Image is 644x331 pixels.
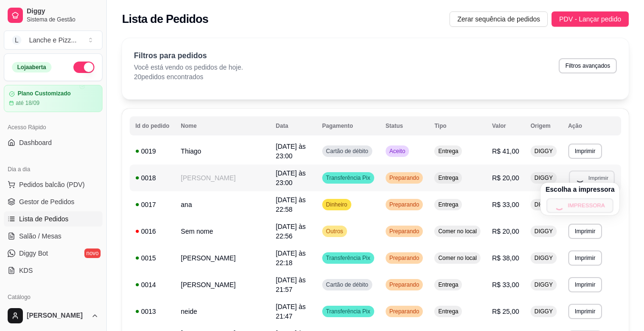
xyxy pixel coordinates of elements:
button: Imprimir [568,224,602,239]
td: neide [175,298,270,325]
td: [PERSON_NAME] [175,271,270,298]
button: Imprimir [568,277,602,292]
span: R$ 20,00 [492,228,519,235]
h2: Lista de Pedidos [122,11,208,27]
div: 0013 [135,307,169,316]
span: Comer no local [436,228,479,235]
span: Outros [324,228,345,235]
button: Imprimir [568,250,602,266]
span: DIGGY [532,201,555,208]
span: R$ 25,00 [492,308,519,315]
span: Entrega [436,147,460,155]
button: Alterar Status [73,62,94,73]
span: Diggy Bot [19,248,48,258]
th: Id do pedido [130,116,175,135]
div: Lanche e Pizz ... [29,35,77,45]
span: Aceito [388,147,407,155]
span: Preparando [388,308,421,315]
p: Filtros para pedidos [134,50,243,62]
div: 0019 [135,146,169,156]
span: [DATE] às 21:47 [276,303,306,320]
th: Nome [175,116,270,135]
div: Catálogo [4,290,102,305]
span: Preparando [388,174,421,182]
th: Origem [525,116,562,135]
span: Zerar sequência de pedidos [457,14,540,24]
span: [PERSON_NAME] [27,311,87,320]
span: R$ 33,00 [492,281,519,289]
div: Dia a dia [4,162,102,177]
span: Diggy [27,7,99,16]
span: Transferência Pix [324,254,372,262]
span: [DATE] às 22:18 [276,249,306,267]
td: ana [175,191,270,218]
span: R$ 38,00 [492,254,519,262]
span: Gestor de Pedidos [19,197,74,207]
td: Thiago [175,138,270,165]
span: PDV - Lançar pedido [559,14,621,24]
span: Dinheiro [324,201,349,208]
span: Preparando [388,228,421,235]
h4: Escolha a impressora [545,185,614,194]
div: 0016 [135,227,169,236]
span: KDS [19,266,33,275]
span: Entrega [436,281,460,289]
td: [PERSON_NAME] [175,245,270,271]
div: Loja aberta [12,62,51,72]
button: Select a team [4,31,102,50]
p: Você está vendo os pedidos de hoje. [134,62,243,72]
th: Data [270,116,317,135]
span: Cartão de débito [324,147,370,155]
span: DIGGY [532,228,555,235]
span: DIGGY [532,147,555,155]
p: 20 pedidos encontrados [134,72,243,82]
span: Comer no local [436,254,479,262]
span: Salão / Mesas [19,231,61,241]
span: Lista de Pedidos [19,214,69,224]
div: 0014 [135,280,169,290]
span: Sistema de Gestão [27,16,99,23]
th: Tipo [429,116,486,135]
div: 0015 [135,253,169,263]
span: Preparando [388,201,421,208]
article: Plano Customizado [18,90,71,97]
span: Entrega [436,201,460,208]
button: Imprimir [568,304,602,319]
td: Sem nome [175,218,270,245]
div: 0018 [135,173,169,183]
span: DIGGY [532,308,555,315]
span: Cartão de débito [324,281,370,289]
span: L [12,35,21,45]
th: Valor [486,116,525,135]
th: Pagamento [317,116,380,135]
span: R$ 33,00 [492,201,519,208]
td: [PERSON_NAME] [175,165,270,191]
span: Entrega [436,174,460,182]
span: Transferência Pix [324,174,372,182]
div: Acesso Rápido [4,120,102,135]
span: R$ 20,00 [492,174,519,182]
span: Transferência Pix [324,308,372,315]
span: [DATE] às 22:58 [276,196,306,213]
span: DIGGY [532,281,555,289]
span: [DATE] às 23:00 [276,143,306,160]
th: Ação [562,116,621,135]
span: R$ 41,00 [492,147,519,155]
span: Entrega [436,308,460,315]
span: DIGGY [532,174,555,182]
span: [DATE] às 21:57 [276,276,306,293]
span: DIGGY [532,254,555,262]
button: Filtros avançados [559,58,617,73]
span: Dashboard [19,138,52,147]
span: Preparando [388,281,421,289]
span: Preparando [388,254,421,262]
span: [DATE] às 22:56 [276,223,306,240]
div: 0017 [135,200,169,209]
span: [DATE] às 23:00 [276,169,306,186]
article: até 18/09 [16,99,40,107]
button: Imprimir [568,144,602,159]
span: Pedidos balcão (PDV) [19,180,85,189]
th: Status [380,116,429,135]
